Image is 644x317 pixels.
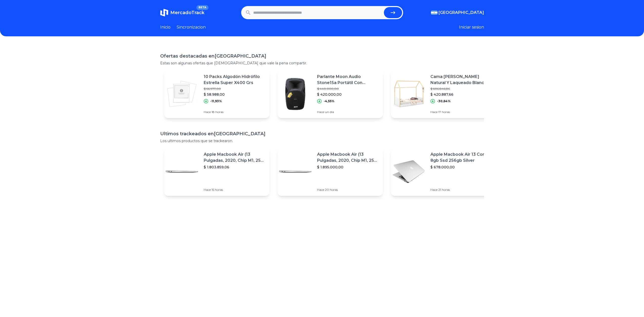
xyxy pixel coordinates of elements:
p: Hace 18 horas [204,110,265,114]
a: Featured image10 Packs Algodón Hidrófilo Estrella Super X400 Grs$ 66.977,00$ 58.988,00-11,93%Hace... [164,70,269,118]
p: Los ultimos productos que se trackearon. [160,138,484,143]
p: 10 Packs Algodón Hidrófilo Estrella Super X400 Grs [204,74,265,86]
span: MercadoTrack [170,10,204,15]
a: Featured imageApple Macbook Air (13 Pulgadas, 2020, Chip M1, 256 Gb De Ssd, 8 Gb De Ram) - Plata$... [278,147,383,196]
img: MercadoTrack [160,9,168,17]
img: Featured image [278,76,313,112]
p: $ 1.895.000,00 [317,165,379,170]
img: Argentina [431,11,438,15]
a: Featured imageApple Macbook Air 13 Core I5 8gb Ssd 256gb Silver$ 678.000,00Hace 21 horas [391,147,496,196]
p: Hace 21 horas [430,188,492,192]
p: $ 606.846,86 [430,87,492,91]
p: Hace 15 horas [204,188,265,192]
p: Apple Macbook Air (13 Pulgadas, 2020, Chip M1, 256 Gb De Ssd, 8 Gb De Ram) - Plata [204,151,265,164]
img: Featured image [278,154,313,189]
a: Sincronizacion [177,24,206,30]
a: Featured imageCama [PERSON_NAME] Natural Y Laqueado Blanco$ 606.846,86$ 420.887,66-30,64%Hace 17 ... [391,70,496,118]
span: [GEOGRAPHIC_DATA] [439,10,484,16]
p: Parlante Moon Audio Stone15a Portátil Con Bluetooth Negro 220v [317,74,379,86]
p: $ 58.988,00 [204,92,265,97]
a: Featured imageParlante Moon Audio Stone15a Portátil Con Bluetooth Negro 220v$ 440.000,00$ 420.000... [278,70,383,118]
a: MercadoTrackBETA [160,9,204,17]
p: $ 420.887,66 [430,92,492,97]
img: Featured image [164,76,200,112]
p: $ 440.000,00 [317,87,379,91]
p: Hace 20 horas [317,188,379,192]
p: -11,93% [210,99,222,103]
p: Apple Macbook Air 13 Core I5 8gb Ssd 256gb Silver [430,151,492,164]
p: $ 678.000,00 [430,165,492,170]
p: $ 420.000,00 [317,92,379,97]
button: Iniciar sesion [459,24,484,30]
h1: Ofertas destacadas en [GEOGRAPHIC_DATA] [160,52,484,60]
p: $ 66.977,00 [204,87,265,91]
span: BETA [196,5,208,10]
a: Featured imageApple Macbook Air (13 Pulgadas, 2020, Chip M1, 256 Gb De Ssd, 8 Gb De Ram) - Plata$... [164,147,269,196]
img: Featured image [391,76,426,112]
img: Featured image [391,154,426,189]
p: Cama [PERSON_NAME] Natural Y Laqueado Blanco [430,74,492,86]
button: [GEOGRAPHIC_DATA] [431,10,484,16]
p: $ 1.803.859,06 [204,165,265,170]
a: Inicio [160,24,171,30]
p: -4,55% [324,99,335,103]
h1: Ultimos trackeados en [GEOGRAPHIC_DATA] [160,130,484,137]
p: Estas son algunas ofertas que [DEMOGRAPHIC_DATA] que vale la pena compartir. [160,61,484,66]
p: -30,64% [437,99,451,103]
p: Hace 17 horas [430,110,492,114]
p: Hace un día [317,110,379,114]
img: Featured image [164,154,200,189]
p: Apple Macbook Air (13 Pulgadas, 2020, Chip M1, 256 Gb De Ssd, 8 Gb De Ram) - Plata [317,151,379,164]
